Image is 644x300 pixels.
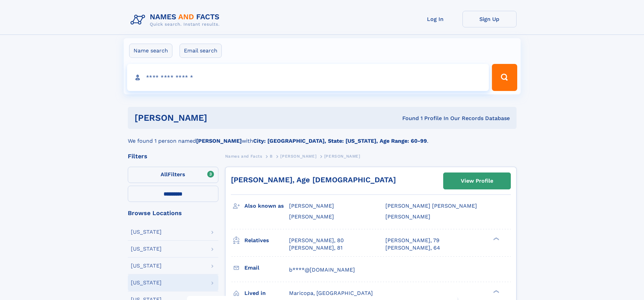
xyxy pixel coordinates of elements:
div: ❯ [492,289,500,294]
b: [PERSON_NAME] [196,138,242,144]
div: Found 1 Profile In Our Records Database [305,115,510,122]
div: [US_STATE] [131,246,162,252]
input: search input [127,64,489,91]
a: [PERSON_NAME], Age [DEMOGRAPHIC_DATA] [231,176,396,184]
a: [PERSON_NAME] [280,152,316,160]
div: ❯ [492,236,500,241]
span: [PERSON_NAME] [280,154,316,159]
span: Maricopa, [GEOGRAPHIC_DATA] [289,290,373,296]
a: Log In [408,11,462,27]
span: All [161,171,168,178]
h3: Also known as [244,200,289,212]
h3: Relatives [244,235,289,246]
h3: Lived in [244,287,289,299]
a: B [270,152,273,160]
label: Filters [128,167,218,183]
div: [US_STATE] [131,263,162,269]
label: Name search [129,44,172,58]
span: [PERSON_NAME] [289,203,334,209]
div: View Profile [461,173,493,189]
div: We found 1 person named with . [128,129,517,145]
span: [PERSON_NAME] [PERSON_NAME] [385,203,477,209]
a: View Profile [444,173,510,189]
div: Filters [128,153,218,159]
a: [PERSON_NAME], 79 [385,237,439,244]
a: Sign Up [462,11,517,27]
a: [PERSON_NAME], 81 [289,244,342,252]
span: [PERSON_NAME] [324,154,360,159]
button: Search Button [492,64,517,91]
b: City: [GEOGRAPHIC_DATA], State: [US_STATE], Age Range: 60-99 [253,138,427,144]
span: [PERSON_NAME] [289,213,334,220]
div: [US_STATE] [131,229,162,235]
h1: [PERSON_NAME] [135,114,305,122]
h3: Email [244,262,289,274]
a: [PERSON_NAME], 64 [385,244,440,252]
img: Logo Names and Facts [128,11,225,29]
a: [PERSON_NAME], 80 [289,237,344,244]
a: Names and Facts [225,152,262,160]
span: B [270,154,273,159]
label: Email search [180,44,222,58]
span: [PERSON_NAME] [385,213,430,220]
div: Browse Locations [128,210,218,216]
div: [US_STATE] [131,280,162,285]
